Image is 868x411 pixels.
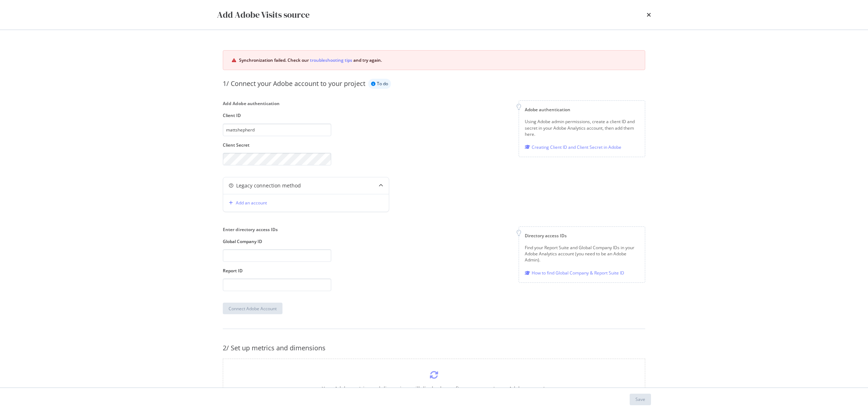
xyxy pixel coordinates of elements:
[223,303,282,314] button: Connect Adobe Account
[236,182,301,189] div: Legacy connection method
[310,56,352,64] a: troubleshooting tips
[525,118,639,137] div: Using Adobe admin permissions, create a client ID and secret in your Adobe Analytics account, the...
[223,100,331,107] div: Add Adobe authentication
[525,143,621,151] a: Creating Client ID and Client Secret in Adobe
[236,200,267,206] div: Add an account
[223,112,331,118] label: Client ID
[229,306,277,312] div: Connect Adobe Account
[223,50,645,70] div: danger banner
[843,386,861,404] iframe: Intercom live chat
[630,394,651,405] button: Save
[223,226,331,233] div: Enter directory access IDs
[525,233,639,239] div: Directory access IDs
[239,56,636,64] div: Synchronization failed. Check our and try again.
[525,107,639,113] div: Adobe authentication
[223,238,331,245] label: Global Company ID
[377,82,388,86] span: To do
[525,269,624,277] a: How to find Global Company & Report Suite ID
[635,396,645,402] div: Save
[223,268,331,274] label: Report ID
[322,385,546,392] div: Your Adobe metrics and dimensions will display here after you connect your Adobe account.
[525,245,639,263] div: Find your Report Suite and Global Company IDs in your Adobe Analytics account (you need to be an ...
[223,79,365,88] div: 1/ Connect your Adobe account to your project
[223,343,645,353] div: 2/ Set up metrics and dimensions
[226,197,267,209] button: Add an account
[368,79,391,89] div: info label
[223,142,331,148] label: Client Secret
